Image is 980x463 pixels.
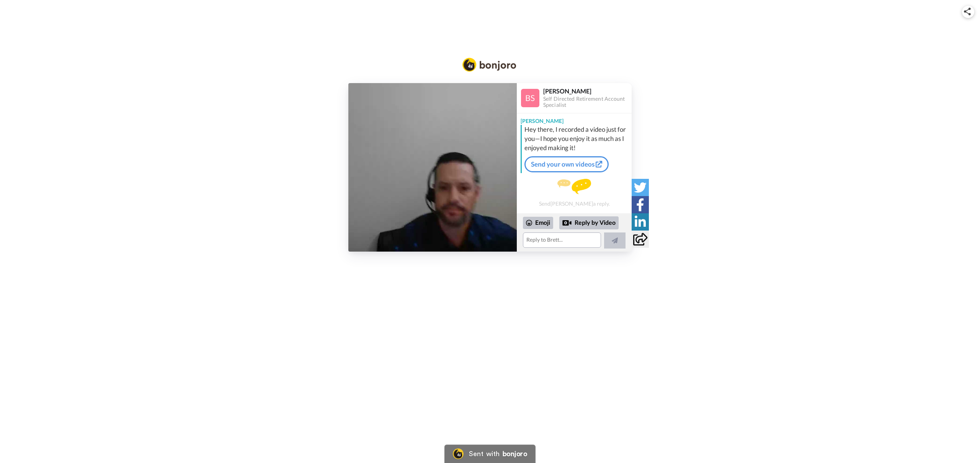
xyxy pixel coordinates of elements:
img: Bonjoro Logo [462,58,516,72]
div: Self Directed Retirement Account Specialist [543,96,631,109]
div: [PERSON_NAME] [517,113,632,125]
div: Reply by Video [559,216,619,229]
img: Profile Image [521,89,539,107]
div: Hey there, I recorded a video just for you—I hope you enjoy it as much as I enjoyed making it! [524,125,630,152]
img: message.svg [557,179,591,194]
div: Reply by Video [562,218,572,227]
div: [PERSON_NAME] [543,87,631,95]
div: Emoji [523,217,553,229]
img: 5fb6c328-8d5b-40df-b1ad-a3cdc5a20913-thumb.jpg [348,83,517,252]
img: ic_share.svg [964,8,971,15]
div: Send [PERSON_NAME] a reply. [517,176,632,209]
a: Send your own videos [524,156,609,172]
